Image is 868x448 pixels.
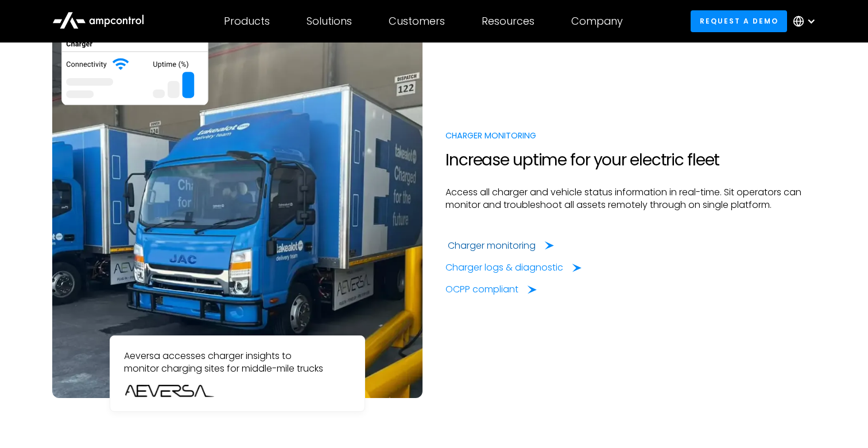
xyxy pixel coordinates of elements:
[571,15,623,28] div: Company
[124,350,351,376] p: Aeversa accesses charger insights to monitor charging sites for middle-mile trucks
[307,15,352,28] div: Solutions
[224,15,270,28] div: Products
[445,283,537,296] a: OCPP compliant
[389,15,445,28] div: Customers
[448,240,536,252] div: Charger monitoring
[445,261,582,274] a: Charger logs & diagnostic
[691,10,787,32] a: Request a demo
[482,15,534,28] div: Resources
[445,283,518,296] div: OCPP compliant
[448,240,554,252] a: Charger monitoring
[445,150,816,170] h2: Increase uptime for your electric fleet
[445,261,563,274] div: Charger logs & diagnostic
[445,129,816,142] div: Charger Monitoring
[445,186,816,212] p: Access all charger and vehicle status information in real-time. Sit operators can monitor and tro...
